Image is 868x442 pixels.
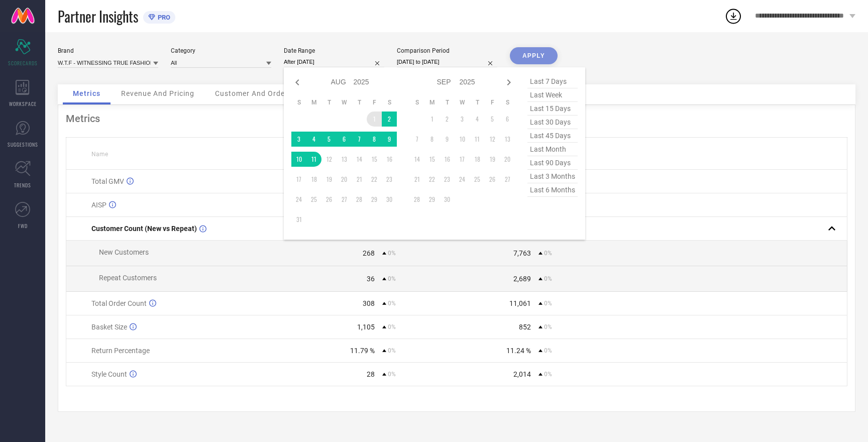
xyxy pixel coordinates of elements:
div: Comparison Period [397,47,497,54]
td: Fri Sep 26 2025 [485,172,500,187]
td: Mon Sep 15 2025 [424,152,440,167]
th: Monday [306,98,321,106]
span: SUGGESTIONS [8,141,38,148]
td: Fri Aug 22 2025 [367,172,382,187]
th: Tuesday [440,98,455,106]
div: Previous month [291,76,303,88]
div: Category [171,47,271,54]
span: 0% [544,347,552,354]
div: Brand [58,47,158,54]
div: Next month [503,76,515,88]
span: last 90 days [527,156,578,170]
span: last 6 months [527,183,578,197]
td: Sat Sep 13 2025 [500,132,515,147]
div: 7,763 [513,249,531,257]
div: Open download list [724,7,742,25]
td: Mon Aug 04 2025 [306,132,321,147]
span: Return Percentage [91,347,150,355]
span: Name [91,151,108,158]
td: Fri Aug 01 2025 [367,112,382,127]
span: Basket Size [91,323,127,331]
th: Wednesday [337,98,352,106]
td: Sat Sep 06 2025 [500,112,515,127]
span: WORKSPACE [9,100,37,107]
td: Sat Aug 02 2025 [382,112,397,127]
td: Mon Sep 08 2025 [424,132,440,147]
td: Wed Aug 06 2025 [337,132,352,147]
span: FWD [18,222,28,230]
input: Select comparison period [397,57,497,67]
span: last month [527,143,578,156]
div: 11.24 % [506,347,531,355]
div: Date Range [284,47,384,54]
span: 0% [388,347,396,354]
td: Wed Aug 27 2025 [337,192,352,207]
input: Select date range [284,57,384,67]
th: Sunday [291,98,306,106]
th: Thursday [352,98,367,106]
td: Fri Sep 12 2025 [485,132,500,147]
th: Friday [367,98,382,106]
td: Mon Sep 01 2025 [424,112,440,127]
td: Sun Aug 24 2025 [291,192,306,207]
span: Repeat Customers [99,274,157,282]
td: Wed Sep 10 2025 [455,132,470,147]
td: Wed Aug 20 2025 [337,172,352,187]
span: AISP [91,201,106,209]
td: Tue Aug 26 2025 [321,192,337,207]
td: Tue Sep 02 2025 [440,112,455,127]
td: Tue Aug 19 2025 [321,172,337,187]
td: Sat Sep 20 2025 [500,152,515,167]
th: Wednesday [455,98,470,106]
td: Thu Aug 07 2025 [352,132,367,147]
span: 0% [388,371,396,378]
td: Fri Aug 29 2025 [367,192,382,207]
span: 0% [544,371,552,378]
td: Thu Sep 25 2025 [470,172,485,187]
td: Tue Sep 16 2025 [440,152,455,167]
td: Sun Aug 31 2025 [291,212,306,227]
td: Tue Aug 05 2025 [321,132,337,147]
td: Sat Aug 16 2025 [382,152,397,167]
th: Thursday [470,98,485,106]
span: SCORECARDS [8,59,38,67]
td: Sat Aug 09 2025 [382,132,397,147]
span: last 45 days [527,129,578,143]
td: Sun Sep 14 2025 [409,152,424,167]
span: PRO [155,14,170,21]
span: 0% [544,300,552,307]
td: Sun Aug 17 2025 [291,172,306,187]
td: Fri Sep 19 2025 [485,152,500,167]
th: Saturday [382,98,397,106]
div: Metrics [66,113,847,125]
td: Mon Sep 29 2025 [424,192,440,207]
td: Sat Aug 30 2025 [382,192,397,207]
div: 268 [363,249,375,257]
td: Thu Sep 11 2025 [470,132,485,147]
span: Customer And Orders [215,89,292,97]
span: Total GMV [91,177,124,185]
td: Thu Sep 18 2025 [470,152,485,167]
span: 0% [388,323,396,330]
div: 28 [367,370,375,378]
td: Sun Aug 10 2025 [291,152,306,167]
div: 36 [367,275,375,283]
span: Customer Count (New vs Repeat) [91,225,197,233]
td: Wed Sep 03 2025 [455,112,470,127]
th: Tuesday [321,98,337,106]
span: last 15 days [527,102,578,116]
div: 11,061 [509,299,531,307]
span: 0% [544,250,552,257]
td: Sat Sep 27 2025 [500,172,515,187]
th: Saturday [500,98,515,106]
td: Mon Aug 25 2025 [306,192,321,207]
span: Total Order Count [91,299,147,307]
td: Sun Sep 07 2025 [409,132,424,147]
span: 0% [388,250,396,257]
span: TRENDS [14,181,31,189]
div: 2,014 [513,370,531,378]
div: 1,105 [357,323,375,331]
td: Mon Sep 22 2025 [424,172,440,187]
td: Sat Aug 23 2025 [382,172,397,187]
td: Tue Sep 30 2025 [440,192,455,207]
